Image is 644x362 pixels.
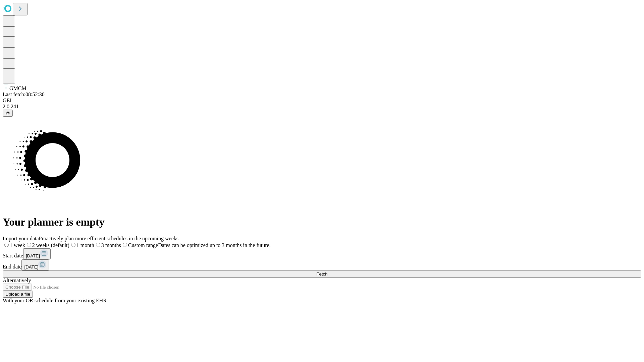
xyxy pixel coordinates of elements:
[27,243,31,247] input: 2 weeks (default)
[3,104,641,110] div: 2.0.241
[3,291,33,298] button: Upload a file
[4,243,9,247] input: 1 week
[32,242,69,248] span: 2 weeks (default)
[158,242,270,248] span: Dates can be optimized up to 3 months in the future.
[3,92,45,97] span: Last fetch: 08:52:30
[3,98,641,104] div: GEI
[3,216,641,228] h1: Your planner is empty
[123,243,127,247] input: Custom rangeDates can be optimized up to 3 months in the future.
[5,111,10,116] span: @
[3,248,641,259] div: Start date
[128,242,158,248] span: Custom range
[101,242,121,248] span: 3 months
[26,253,40,258] span: [DATE]
[10,242,25,248] span: 1 week
[21,259,49,270] button: [DATE]
[9,85,26,91] span: GMCM
[39,236,180,241] span: Proactively plan more efficient schedules in the upcoming weeks.
[71,243,75,247] input: 1 month
[24,264,38,269] span: [DATE]
[3,259,641,270] div: End date
[23,248,51,259] button: [DATE]
[96,243,100,247] input: 3 months
[3,278,31,283] span: Alternatively
[76,242,94,248] span: 1 month
[3,298,107,303] span: With your OR schedule from your existing EHR
[316,271,327,277] span: Fetch
[3,270,641,278] button: Fetch
[3,236,39,241] span: Import your data
[3,110,13,117] button: @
